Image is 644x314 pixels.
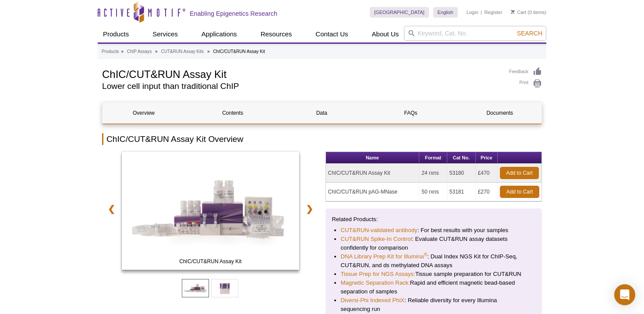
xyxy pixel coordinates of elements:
td: ChIC/CUT&RUN pAG-MNase [326,183,420,201]
span: Search [517,30,542,37]
a: CUT&RUN Spike-In Control [341,235,412,243]
a: Overview [103,102,185,123]
sup: ® [424,252,427,257]
a: ❮ [102,199,121,219]
a: Cart [511,9,526,15]
a: ❯ [300,199,319,219]
h2: Enabling Epigenetics Research [190,10,277,18]
button: Search [514,29,545,37]
a: Services [147,26,183,42]
td: 53181 [447,183,476,201]
li: ChIC/CUT&RUN Assay Kit [213,49,265,54]
img: Your Cart [511,10,515,14]
a: Tissue Prep for NGS Assays: [341,270,415,279]
a: DNA Library Prep Kit for Illumina® [341,252,428,261]
li: | [481,7,482,18]
h2: Lower cell input than traditional ChIP [102,82,500,90]
a: Products [98,26,134,42]
a: Magnetic Separation Rack: [341,279,410,287]
a: About Us [367,26,404,42]
li: : Evaluate CUT&RUN assay datasets confidently for comparison [341,235,527,252]
a: CUT&RUN Assay Kits [161,48,204,56]
th: Price [476,152,498,164]
td: 50 rxns [419,183,447,201]
span: ChIC/CUT&RUN Assay Kit [124,257,297,266]
td: £470 [476,164,498,183]
a: ChIC/CUT&RUN Assay Kit [122,152,299,272]
a: ChIP Assays [127,48,152,56]
a: FAQs [370,102,452,123]
li: » [207,49,210,54]
td: 53180 [447,164,476,183]
a: Diversi-Phi Indexed PhiX [341,296,405,305]
li: » [155,49,158,54]
a: Resources [255,26,297,42]
li: Tissue sample preparation for CUT&RUN [341,270,527,279]
a: [GEOGRAPHIC_DATA] [370,7,429,18]
a: Documents [459,102,541,123]
img: ChIC/CUT&RUN Assay Kit [122,152,299,270]
td: ChIC/CUT&RUN Assay Kit [326,164,420,183]
a: English [433,7,458,18]
a: Add to Cart [500,186,539,198]
li: (0 items) [511,7,546,18]
a: Register [484,9,502,15]
div: Open Intercom Messenger [614,284,635,305]
a: Contents [191,102,274,123]
li: : Reliable diversity for every Illumina sequencing run [341,296,527,314]
a: Login [467,9,478,15]
a: Products [102,48,119,56]
th: Format [419,152,447,164]
a: Add to Cart [500,167,539,179]
a: Data [280,102,363,123]
a: CUT&RUN-validated antibody [341,226,418,235]
td: £270 [476,183,498,201]
p: Related Products: [332,215,536,224]
h1: ChIC/CUT&RUN Assay Kit [102,67,500,80]
li: Rapid and efficient magnetic bead-based separation of samples [341,279,527,296]
a: Feedback [509,67,542,77]
li: » [121,49,124,54]
th: Name [326,152,420,164]
li: : Dual Index NGS Kit for ChIP-Seq, CUT&RUN, and ds methylated DNA assays [341,252,527,270]
input: Keyword, Cat. No. [404,26,546,41]
td: 24 rxns [419,164,447,183]
a: Applications [196,26,242,42]
a: Print [509,79,542,88]
a: Contact Us [310,26,353,42]
h2: ChIC/CUT&RUN Assay Kit Overview [102,133,542,145]
li: : For best results with your samples [341,226,527,235]
th: Cat No. [447,152,476,164]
